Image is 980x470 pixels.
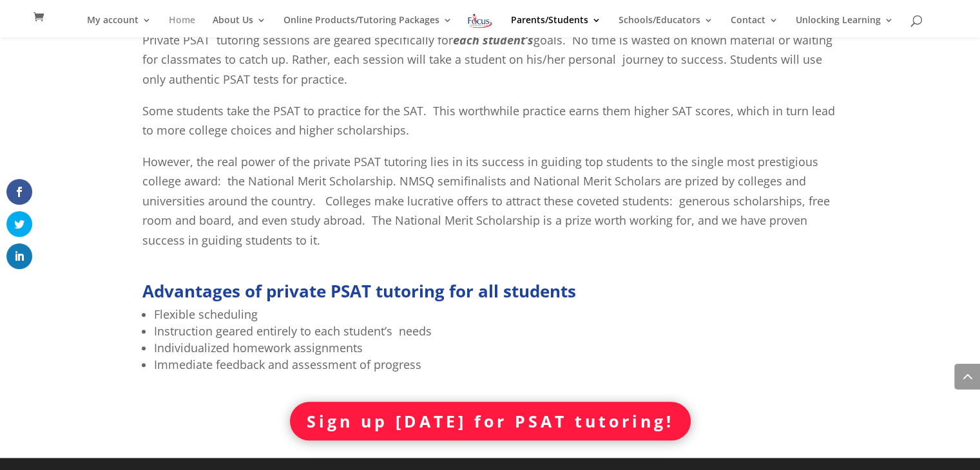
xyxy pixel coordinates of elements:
span: Flexible scheduling [154,306,258,322]
span: Private PSAT tutoring sessions are geared specifically for [142,32,453,48]
a: Schools/Educators [619,15,713,37]
span: Advantages of private PSAT tutoring for all students [142,279,576,303]
a: Contact [731,15,778,37]
img: Focus on Learning [466,12,494,30]
span: Instruction geared entirely to each student’s needs [154,323,432,339]
span: Individualized homework assignments [154,340,363,355]
i: each student’s [453,32,533,48]
a: About Us [213,15,266,37]
a: Online Products/Tutoring Packages [283,15,452,37]
p: However, the real power of the private PSAT tutoring lies in its success in guiding top students ... [142,152,838,263]
p: goals. No time is wasted on known material or waiting for classmates to catch up. Rather, each se... [142,30,838,101]
span: Immediate feedback and assessment of progress [154,357,421,372]
p: Some students take the PSAT to practice for the SAT. This worthwhile practice earns them higher S... [142,101,838,152]
a: Home [169,15,195,37]
a: Parents/Students [511,15,601,37]
a: Unlocking Learning [796,15,894,37]
a: My account [87,15,151,37]
a: Sign up [DATE] for PSAT tutoring! [290,402,691,440]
